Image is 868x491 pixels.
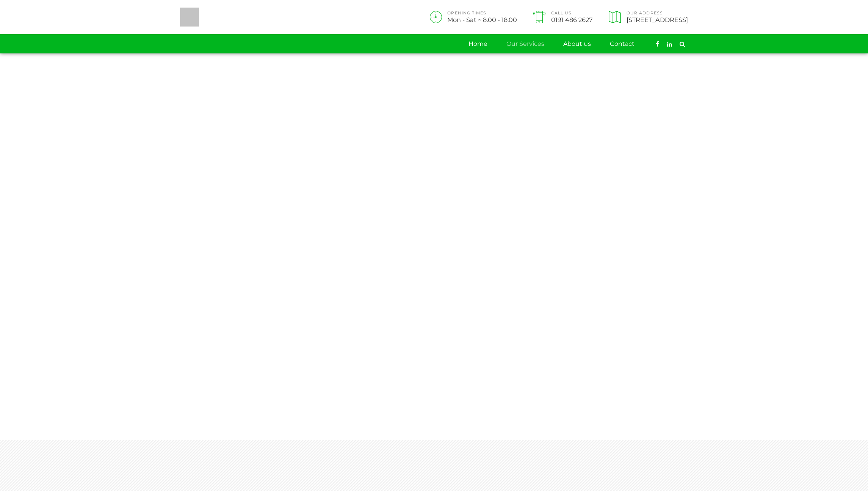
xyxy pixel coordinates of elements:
span: Our Address [627,11,688,16]
img: Green Door Mortgages North East [180,8,199,27]
span: Call Us [551,11,593,16]
span: Mon - Sat ~ 8.00 - 18.00 [447,17,517,23]
span: OPENING TIMES [447,11,517,16]
a: Home [468,34,487,53]
a: Our Address[STREET_ADDRESS] [606,11,688,23]
a: Contact [610,34,635,53]
a: About us [563,34,591,53]
a: Our Services [506,34,544,53]
a: Call Us0191 486 2627 [531,11,592,23]
span: [STREET_ADDRESS] [627,17,688,23]
span: 0191 486 2627 [551,17,593,23]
